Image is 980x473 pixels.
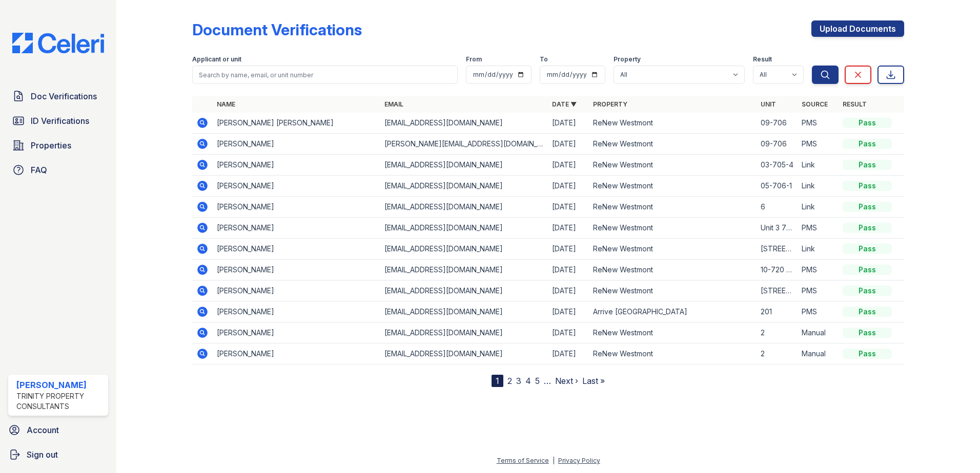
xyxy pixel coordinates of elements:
td: 6 [757,197,798,218]
td: ReNew Westmont [589,218,757,239]
td: ReNew Westmont [589,176,757,197]
a: Sign out [4,444,112,465]
td: [EMAIL_ADDRESS][DOMAIN_NAME] [380,197,548,218]
td: [PERSON_NAME] [213,155,380,176]
td: PMS [798,134,839,155]
td: 2 [757,322,798,343]
td: PMS [798,281,839,302]
div: Pass [843,349,892,359]
td: 201 [757,302,798,322]
a: Last » [582,376,605,386]
td: [EMAIL_ADDRESS][DOMAIN_NAME] [380,260,548,281]
td: ReNew Westmont [589,322,757,343]
td: ReNew Westmont [589,239,757,260]
a: Property [593,100,627,108]
td: [PERSON_NAME][EMAIL_ADDRESS][DOMAIN_NAME] [380,134,548,155]
td: ReNew Westmont [589,113,757,134]
td: [DATE] [548,134,589,155]
a: Doc Verifications [8,86,108,106]
td: [EMAIL_ADDRESS][DOMAIN_NAME] [380,281,548,302]
td: 09-706 [757,134,798,155]
td: Link [798,176,839,197]
a: Unit [761,100,776,108]
td: PMS [798,302,839,322]
div: Pass [843,160,892,170]
a: Next › [555,376,578,386]
td: PMS [798,218,839,239]
td: [EMAIL_ADDRESS][DOMAIN_NAME] [380,155,548,176]
a: Name [217,100,235,108]
span: FAQ [31,164,47,176]
td: [EMAIL_ADDRESS][DOMAIN_NAME] [380,239,548,260]
label: Result [753,55,772,63]
td: [PERSON_NAME] [213,260,380,281]
td: Manual [798,343,839,364]
td: [PERSON_NAME] [213,302,380,322]
label: Applicant or unit [192,55,241,63]
div: Pass [843,286,892,296]
td: Link [798,197,839,218]
div: Trinity Property Consultants [16,391,104,412]
div: [PERSON_NAME] [16,379,104,391]
td: ReNew Westmont [589,343,757,364]
span: Account [27,424,59,436]
a: 3 [516,376,521,386]
td: ReNew Westmont [589,197,757,218]
div: Pass [843,328,892,338]
td: [PERSON_NAME] [213,239,380,260]
td: ReNew Westmont [589,155,757,176]
td: PMS [798,260,839,281]
a: Source [802,100,828,108]
div: Pass [843,139,892,149]
td: [EMAIL_ADDRESS][DOMAIN_NAME] [380,113,548,134]
td: [DATE] [548,218,589,239]
a: 4 [525,376,531,386]
td: Link [798,155,839,176]
td: [PERSON_NAME] [213,197,380,218]
span: … [544,375,551,387]
td: 09-706 [757,113,798,134]
td: [PERSON_NAME] [213,218,380,239]
td: ReNew Westmont [589,281,757,302]
a: FAQ [8,160,108,180]
a: Result [843,100,867,108]
td: PMS [798,113,839,134]
div: Pass [843,307,892,317]
td: [PERSON_NAME] [213,134,380,155]
label: To [540,55,548,63]
span: ID Verifications [31,115,89,127]
a: 5 [535,376,540,386]
a: Upload Documents [811,20,904,37]
div: Document Verifications [192,20,362,39]
span: Sign out [27,448,58,461]
img: CE_Logo_Blue-a8612792a0a2168367f1c8372b55b34899dd931a85d93a1a3d3e32e68fde9ad4.png [4,33,112,53]
td: ReNew Westmont [589,134,757,155]
div: Pass [843,265,892,275]
td: [STREET_ADDRESS] [757,239,798,260]
td: Unit 3 703 [757,218,798,239]
a: Email [384,100,403,108]
div: | [553,457,555,464]
td: [DATE] [548,113,589,134]
td: 10-720 apt 2 [757,260,798,281]
a: ID Verifications [8,111,108,131]
div: 1 [492,375,503,387]
td: [DATE] [548,281,589,302]
td: 03-705-4 [757,155,798,176]
td: [DATE] [548,197,589,218]
a: Properties [8,135,108,156]
label: Property [614,55,641,63]
td: Arrive [GEOGRAPHIC_DATA] [589,302,757,322]
td: [PERSON_NAME] [PERSON_NAME] [213,113,380,134]
td: [PERSON_NAME] [213,343,380,364]
td: [DATE] [548,176,589,197]
td: [EMAIL_ADDRESS][DOMAIN_NAME] [380,322,548,343]
td: 2 [757,343,798,364]
td: ReNew Westmont [589,260,757,281]
td: [EMAIL_ADDRESS][DOMAIN_NAME] [380,343,548,364]
td: [EMAIL_ADDRESS][DOMAIN_NAME] [380,176,548,197]
a: Date ▼ [552,100,577,108]
div: Pass [843,181,892,191]
a: Privacy Policy [558,457,600,464]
